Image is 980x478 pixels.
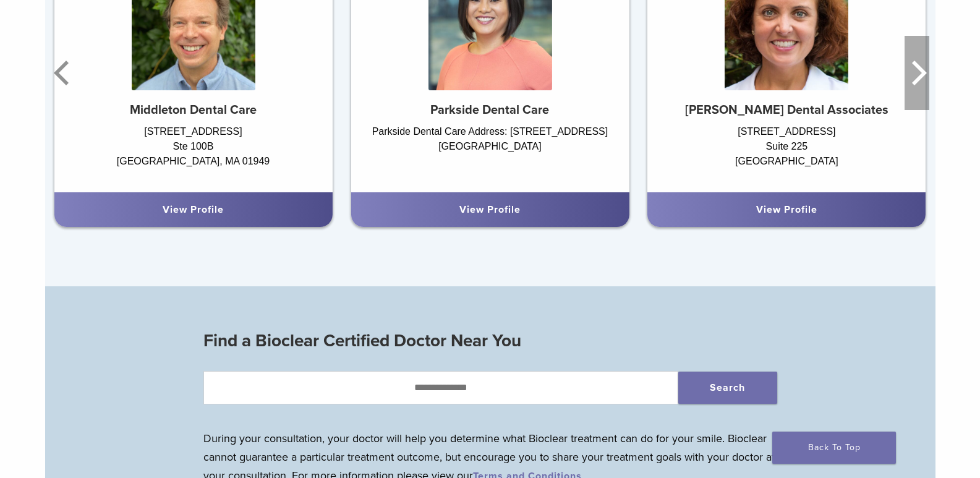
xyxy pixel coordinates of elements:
a: View Profile [459,203,521,216]
button: Search [678,372,777,404]
strong: Middleton Dental Care [130,103,257,117]
a: View Profile [163,203,224,216]
button: Next [905,36,929,110]
a: View Profile [756,203,817,216]
div: Parkside Dental Care Address: [STREET_ADDRESS] [GEOGRAPHIC_DATA] [351,124,629,180]
button: Previous [51,36,76,110]
strong: Parkside Dental Care [430,103,549,117]
div: [STREET_ADDRESS] Ste 100B [GEOGRAPHIC_DATA], MA 01949 [54,124,333,180]
h3: Find a Bioclear Certified Doctor Near You [203,326,777,356]
a: Back To Top [772,432,896,464]
div: [STREET_ADDRESS] Suite 225 [GEOGRAPHIC_DATA] [647,124,926,180]
strong: [PERSON_NAME] Dental Associates [685,103,888,117]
